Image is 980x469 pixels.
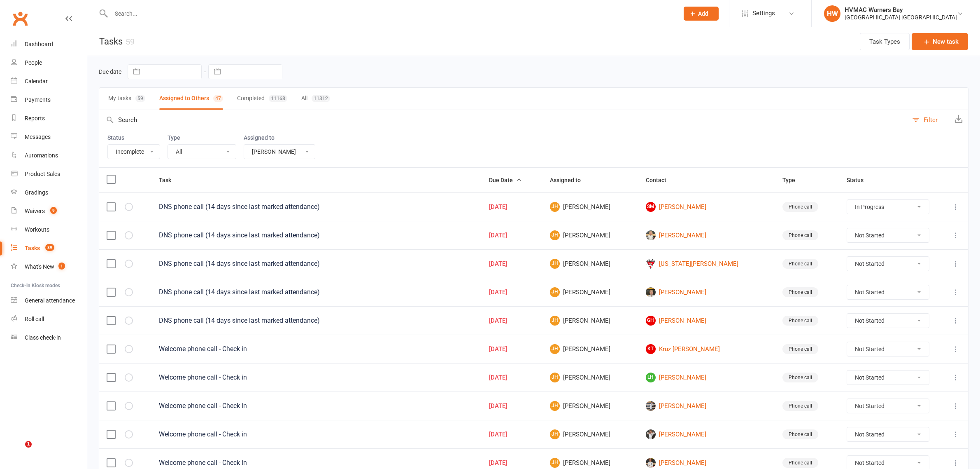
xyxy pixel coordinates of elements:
div: Filter [924,115,938,125]
div: Automations [25,152,58,159]
span: Assigned to [550,177,590,183]
div: DNS phone call (14 days since last marked attendance) [159,317,474,325]
button: Contact [646,175,675,185]
button: My tasks59 [108,88,145,110]
span: JH [550,429,560,439]
div: 59 [135,95,145,102]
div: 47 [213,95,223,102]
div: [DATE] [489,374,535,381]
a: [US_STATE][PERSON_NAME] [646,259,768,269]
div: Phone call [782,373,818,382]
img: Zala Norton [646,230,656,240]
div: [DATE] [489,346,535,353]
span: [PERSON_NAME] [550,259,631,269]
div: [GEOGRAPHIC_DATA] [GEOGRAPHIC_DATA] [845,14,957,21]
div: HVMAC Warners Bay [845,6,957,14]
div: [DATE] [489,260,535,267]
img: Harvey Krix [646,429,656,439]
img: Byron Krix [646,401,656,411]
div: Phone call [782,458,818,468]
div: Welcome phone call - Check in [159,373,474,382]
div: Waivers [25,208,45,214]
span: JH [550,344,560,354]
a: Dashboard [11,35,87,54]
span: JH [550,287,560,297]
button: Add [684,7,719,21]
span: [PERSON_NAME] [550,202,631,212]
span: [PERSON_NAME] [550,429,631,439]
a: Calendar [11,72,87,91]
span: Contact [646,177,675,183]
a: [PERSON_NAME] [646,429,768,439]
label: Assigned to [244,134,315,141]
img: Murphy Parsons [646,287,656,297]
div: Phone call [782,429,818,439]
a: Messages [11,128,87,146]
button: All11312 [301,88,330,110]
a: LH[PERSON_NAME] [646,373,768,382]
a: Automations [11,146,87,165]
a: [PERSON_NAME] [646,401,768,411]
a: People [11,54,87,72]
span: JH [550,373,560,382]
div: Dashboard [25,41,53,47]
span: JH [550,202,560,212]
div: Class check-in [25,334,61,341]
span: Type [782,177,804,183]
button: Status [847,175,873,185]
span: SM [646,202,656,212]
div: DNS phone call (14 days since last marked attendance) [159,288,474,296]
div: Welcome phone call - Check in [159,430,474,439]
button: New task [912,33,968,50]
div: Calendar [25,78,48,84]
div: [DATE] [489,431,535,438]
div: [DATE] [489,204,535,211]
div: Welcome phone call - Check in [159,402,474,410]
span: LH [646,373,656,382]
div: Phone call [782,287,818,297]
span: JH [550,230,560,240]
div: Product Sales [25,171,60,177]
button: Due Date [489,175,522,185]
span: Add [698,10,708,17]
div: General attendance [25,297,75,304]
span: [PERSON_NAME] [550,458,631,468]
span: Task [159,177,180,183]
div: [DATE] [489,232,535,239]
div: Welcome phone call - Check in [159,345,474,353]
div: Workouts [25,226,49,233]
div: Welcome phone call - Check in [159,459,474,467]
iframe: Intercom live chat [8,441,28,461]
span: 1 [25,441,32,448]
a: SM[PERSON_NAME] [646,202,768,212]
div: Phone call [782,316,818,326]
div: 11168 [269,95,287,102]
div: Phone call [782,230,818,240]
span: JH [550,458,560,468]
div: 59 [126,37,135,47]
span: [PERSON_NAME] [550,316,631,326]
span: [PERSON_NAME] [550,373,631,382]
div: [DATE] [489,289,535,296]
span: Due Date [489,177,522,183]
label: Type [168,134,236,141]
button: Task Types [860,33,910,50]
button: Filter [908,110,949,130]
button: Assigned to Others47 [159,88,223,110]
div: [DATE] [489,460,535,467]
a: Product Sales [11,165,87,183]
a: Class kiosk mode [11,328,87,347]
div: Messages [25,134,51,140]
input: Search... [109,8,673,19]
span: JH [550,316,560,326]
button: Completed11168 [237,88,287,110]
div: Phone call [782,401,818,411]
img: Georgia Levi [646,259,656,269]
span: 1 [58,263,65,270]
span: JH [550,259,560,269]
a: General attendance kiosk mode [11,291,87,310]
span: Settings [752,4,775,23]
span: [PERSON_NAME] [550,287,631,297]
a: What's New1 [11,258,87,276]
a: [PERSON_NAME] [646,458,768,468]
